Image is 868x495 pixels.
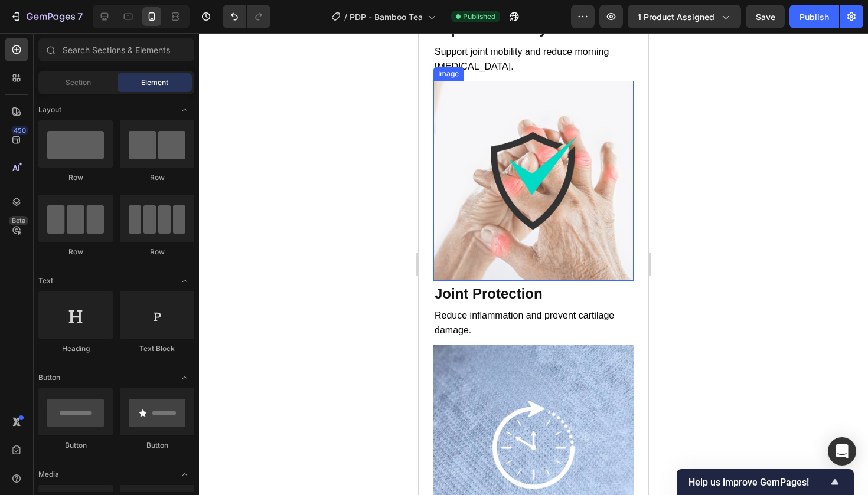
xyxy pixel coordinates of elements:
[350,11,423,23] span: PDP - Bamboo Tea
[828,437,856,466] div: Open Intercom Messenger
[746,5,785,28] button: Save
[9,216,28,225] div: Beta
[141,77,168,88] span: Element
[175,368,194,387] span: Toggle open
[419,33,648,495] iframe: Design area
[120,343,194,354] div: Text Block
[38,469,59,480] span: Media
[66,77,91,88] span: Section
[344,11,347,23] span: /
[120,440,194,451] div: Button
[38,276,53,286] span: Text
[120,247,194,257] div: Row
[38,172,113,183] div: Row
[120,172,194,183] div: Row
[175,465,194,484] span: Toggle open
[38,104,61,115] span: Layout
[688,477,828,488] span: Help us improve GemPages!
[756,12,775,22] span: Save
[628,5,741,28] button: 1 product assigned
[175,100,194,119] span: Toggle open
[11,126,28,135] div: 450
[463,11,495,22] span: Published
[800,11,829,23] div: Publish
[38,372,60,383] span: Button
[38,440,113,451] div: Button
[38,247,113,257] div: Row
[5,5,88,28] button: 7
[638,11,714,23] span: 1 product assigned
[38,38,194,61] input: Search Sections & Elements
[789,5,839,28] button: Publish
[688,475,842,489] button: Show survey - Help us improve GemPages!
[38,343,113,354] div: Heading
[77,9,83,24] p: 7
[175,271,194,290] span: Toggle open
[223,5,270,28] div: Undo/Redo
